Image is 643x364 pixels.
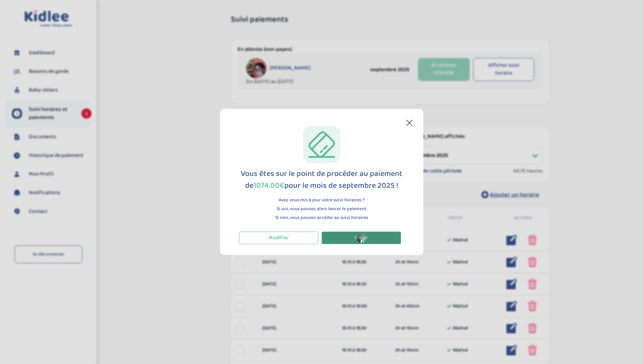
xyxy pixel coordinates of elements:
p: Si non, vous pouvez accéder au suivi horaires [275,214,368,221]
button: Modifier [239,231,318,244]
div: Vous êtes sur le point de procéder au paiement de pour le mois de septembre 2025 ! [239,168,404,191]
img: loader_sticker.gif [356,233,366,243]
p: Si oui, vous pouvez alors lancer le paiement [275,205,368,213]
button: Payer [322,231,401,244]
p: Avez vous mis à jour votre suivi horaires ? [275,197,368,204]
span: 1074.00€ [254,179,284,192]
